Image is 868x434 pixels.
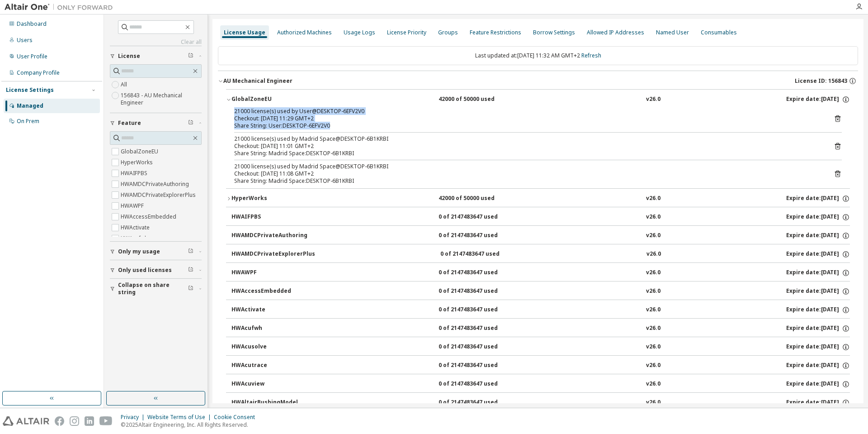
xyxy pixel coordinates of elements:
img: youtube.svg [99,416,113,426]
div: HWAcutrace [231,362,313,370]
div: Users [17,37,33,44]
div: Checkout: [DATE] 11:01 GMT+2 [234,143,820,150]
div: HWAcusolve [231,343,313,351]
label: HWAccessEmbedded [121,211,178,222]
button: HWAMDCPrivateExplorerPlus0 of 2147483647 usedv26.0Expire date:[DATE] [231,244,850,264]
div: Expire date: [DATE] [786,380,850,388]
div: Expire date: [DATE] [786,195,850,203]
div: Expire date: [DATE] [786,250,850,258]
div: HWAMDCPrivateAuthoring [231,232,313,240]
span: Only my usage [118,248,160,255]
div: Authorized Machines [277,29,332,36]
div: 0 of 2147483647 used [439,362,520,370]
span: Feature [118,119,141,127]
span: Clear filter [188,267,193,274]
div: Expire date: [DATE] [786,95,850,104]
div: HWAMDCPrivateExplorerPlus [231,250,315,258]
span: Clear filter [188,119,193,127]
div: v26.0 [646,343,660,351]
span: Clear filter [188,248,193,255]
div: 42000 of 50000 used [439,195,520,203]
div: Feature Restrictions [470,29,521,36]
div: 0 of 2147483647 used [439,287,520,296]
div: Expire date: [DATE] [786,324,850,333]
span: License [118,52,140,60]
div: Checkout: [DATE] 11:29 GMT+2 [234,115,820,122]
div: HWAcufwh [231,324,313,333]
div: v26.0 [646,287,660,296]
div: v26.0 [646,232,660,240]
div: 21000 license(s) used by Madrid Space@DESKTOP-6B1KRBI [234,163,820,170]
div: 0 of 2147483647 used [439,306,520,314]
div: v26.0 [646,250,661,258]
div: Expire date: [DATE] [786,343,850,351]
div: Named User [656,29,689,36]
div: Expire date: [DATE] [786,269,850,277]
label: HWAIFPBS [121,168,149,179]
div: Expire date: [DATE] [786,306,850,314]
div: License Priority [387,29,426,36]
label: HWActivate [121,222,151,233]
div: v26.0 [646,195,660,203]
div: Expire date: [DATE] [786,232,850,240]
div: Expire date: [DATE] [786,287,850,296]
span: License ID: 156843 [795,77,847,85]
label: HWAMDCPrivateExplorerPlus [121,190,198,200]
img: linkedin.svg [85,416,94,426]
div: HWActivate [231,306,313,314]
div: Company Profile [17,69,60,76]
span: Only used licenses [118,267,172,274]
div: Borrow Settings [533,29,575,36]
span: Clear filter [188,52,193,60]
div: Privacy [121,414,147,421]
div: Managed [17,102,43,110]
label: All [121,79,129,90]
div: 42000 of 50000 used [439,95,520,104]
div: License Usage [224,29,265,36]
button: Only used licenses [110,260,202,280]
div: 0 of 2147483647 used [440,250,522,258]
div: v26.0 [646,362,660,370]
div: Dashboard [17,20,47,28]
button: HWAWPF0 of 2147483647 usedv26.0Expire date:[DATE] [231,263,850,283]
button: Only my usage [110,242,202,262]
label: HWAMDCPrivateAuthoring [121,179,191,190]
div: Expire date: [DATE] [786,362,850,370]
div: 0 of 2147483647 used [439,343,520,351]
div: 0 of 2147483647 used [439,399,520,407]
div: Groups [438,29,458,36]
div: 0 of 2147483647 used [439,324,520,333]
div: Expire date: [DATE] [786,213,850,221]
div: Share String: User:DESKTOP-6EFV2V0 [234,122,820,129]
div: 0 of 2147483647 used [439,380,520,388]
div: 0 of 2147483647 used [439,269,520,277]
img: Altair One [5,3,118,12]
div: 0 of 2147483647 used [439,232,520,240]
span: Collapse on share string [118,281,188,296]
div: 21000 license(s) used by Madrid Space@DESKTOP-6B1KRBI [234,135,820,143]
a: Clear all [110,38,202,46]
div: Expire date: [DATE] [786,399,850,407]
div: v26.0 [646,269,660,277]
div: HWAccessEmbedded [231,287,313,296]
button: License [110,46,202,66]
div: HWAcuview [231,380,313,388]
button: HWAltairBushingModel0 of 2147483647 usedv26.0Expire date:[DATE] [231,393,850,413]
button: HWAIFPBS0 of 2147483647 usedv26.0Expire date:[DATE] [231,207,850,227]
div: Share String: Madrid Space:DESKTOP-6B1KRBI [234,177,820,185]
img: instagram.svg [70,416,79,426]
div: Website Terms of Use [147,414,214,421]
label: HyperWorks [121,157,155,168]
label: 156843 - AU Mechanical Engineer [121,90,202,108]
div: Share String: Madrid Space:DESKTOP-6B1KRBI [234,150,820,157]
button: HWAcuview0 of 2147483647 usedv26.0Expire date:[DATE] [231,374,850,394]
div: 0 of 2147483647 used [439,213,520,221]
label: HWAWPF [121,200,146,211]
div: v26.0 [646,380,660,388]
div: Allowed IP Addresses [587,29,644,36]
button: HyperWorks42000 of 50000 usedv26.0Expire date:[DATE] [226,189,850,209]
div: Consumables [701,29,737,36]
div: On Prem [17,118,39,125]
a: Refresh [581,52,601,59]
div: HWAIFPBS [231,213,313,221]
